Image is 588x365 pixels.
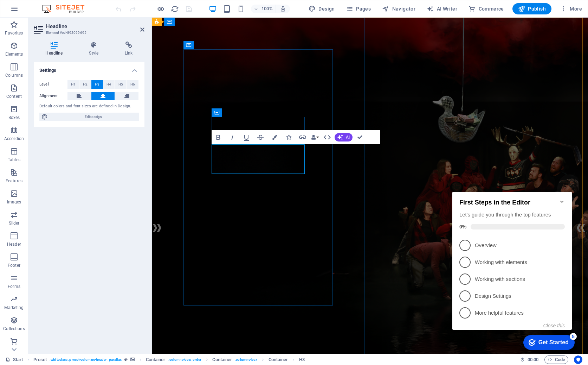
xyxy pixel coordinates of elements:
h4: Settings [34,62,144,75]
span: H5 [118,80,123,89]
button: Edit design [39,113,139,121]
p: Forms [8,284,20,289]
div: Get Started [89,158,119,164]
div: 5 [120,151,127,158]
p: Images [7,199,21,205]
p: Slider [9,220,20,226]
button: Italic (⌘I) [226,130,239,144]
span: Click to select. Double-click to edit [269,355,288,364]
span: AI Writer [427,5,457,12]
a: Click to cancel selection. Double-click to open Pages [6,355,23,364]
h3: Element #ed-892069695 [46,30,130,36]
h4: Headline [34,42,77,56]
button: AI Writer [424,3,460,14]
img: Editor Logo [40,5,93,13]
div: Get Started 5 items remaining, 0% complete [74,153,125,168]
button: Publish [512,3,551,14]
p: Boxes [8,115,20,120]
button: Pages [343,3,374,14]
span: Click to select. Double-click to edit [299,355,305,364]
p: Columns [5,73,23,78]
button: Data Bindings [310,130,320,144]
p: Footer [8,263,20,268]
h6: 100% [261,5,273,13]
button: Usercentrics [574,355,582,364]
button: H5 [115,80,127,89]
span: AI [346,135,350,139]
div: Let's guide you through the top features [10,30,115,37]
span: H1 [71,80,76,89]
p: Elements [5,51,23,57]
p: Design Settings [25,111,110,118]
p: Accordion [4,136,24,141]
span: Design [309,5,335,12]
button: Click here to leave preview mode and continue editing [156,5,165,13]
p: Header [7,241,21,247]
li: Working with elements [3,72,122,89]
button: H4 [103,80,115,89]
h6: Session time [520,355,539,364]
span: Edit design [50,113,137,121]
button: reload [170,5,179,13]
li: Working with sections [3,89,122,106]
span: H2 [83,80,88,89]
button: Navigator [379,3,418,14]
button: H3 [91,80,103,89]
button: H1 [67,80,79,89]
span: Click to select. Double-click to edit [33,355,47,364]
i: Reload page [171,5,179,13]
span: 00 00 [528,355,538,364]
button: 100% [251,5,276,13]
nav: breadcrumb [33,355,305,364]
li: Design Settings [3,106,122,123]
span: Click to select. Double-click to edit [146,355,166,364]
i: On resize automatically adjust zoom level to fit chosen device. [280,6,286,12]
div: Default colors and font sizes are defined in Design. [39,103,139,109]
span: Pages [346,5,371,12]
button: Confirm (⌘+⏎) [353,130,367,144]
li: More helpful features [3,123,122,140]
p: Tables [8,157,20,163]
p: Working with elements [25,77,110,84]
h4: Link [113,42,144,56]
span: More [560,5,582,12]
p: Features [6,178,22,184]
span: . columns-box [235,355,257,364]
h2: First Steps in the Editor [10,17,115,25]
button: Icons [282,130,295,144]
p: Content [6,94,22,99]
span: Click to select. Double-click to edit [212,355,232,364]
li: Overview [3,55,122,72]
button: Code [544,355,568,364]
span: H6 [130,80,135,89]
p: Marketing [4,305,24,310]
i: This element is a customizable preset [124,358,128,361]
span: 0% [10,42,21,48]
i: This element contains a background [130,358,135,361]
span: Publish [518,5,546,12]
button: AI [335,133,353,141]
p: Favorites [5,30,23,36]
button: Design [306,3,338,14]
p: Working with sections [25,94,110,101]
h4: Style [77,42,113,56]
p: Overview [25,60,110,68]
span: H4 [106,80,111,89]
button: HTML [321,130,334,144]
button: Underline (⌘U) [240,130,253,144]
button: H6 [127,80,138,89]
button: H2 [79,80,91,89]
button: Commerce [466,3,507,14]
p: More helpful features [25,128,110,135]
label: Level [39,80,67,89]
p: Collections [3,326,25,332]
button: Colors [268,130,281,144]
span: Commerce [469,5,504,12]
span: . whiteclass .preset-columns-header .parallax [50,355,122,364]
span: : [532,357,534,362]
span: Code [548,355,565,364]
div: Design (Ctrl+Alt+Y) [306,3,338,14]
label: Alignment [39,92,67,100]
button: Bold (⌘B) [212,130,225,144]
button: Strikethrough [254,130,267,144]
